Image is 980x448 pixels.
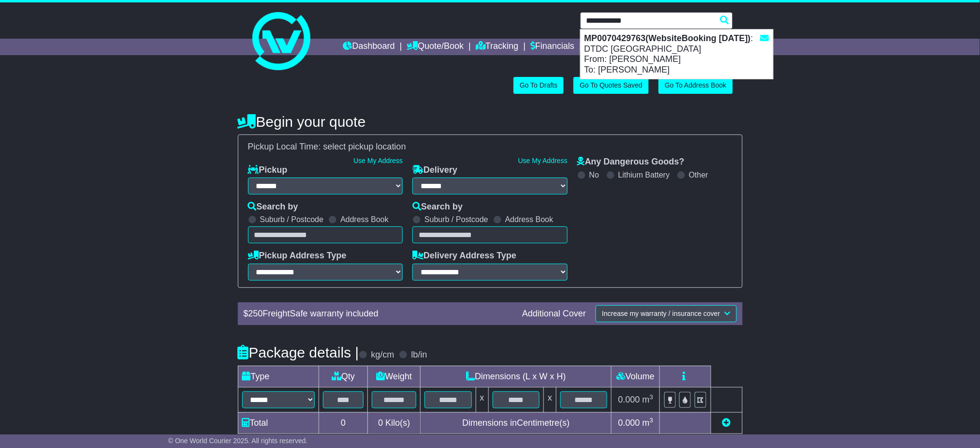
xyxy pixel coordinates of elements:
[424,215,488,224] label: Suburb / Postcode
[353,157,403,164] a: Use My Address
[412,251,516,261] label: Delivery Address Type
[168,437,308,445] span: © One World Courier 2025. All rights reserved.
[650,417,654,424] sup: 3
[421,366,612,387] td: Dimensions (L x W x H)
[411,350,427,360] label: lb/in
[323,142,406,151] span: select pickup location
[407,39,464,55] a: Quote/Book
[573,77,649,94] a: Go To Quotes Saved
[518,157,568,164] a: Use My Address
[602,310,720,317] span: Increase my warranty / insurance cover
[505,215,554,224] label: Address Book
[544,387,556,412] td: x
[249,309,263,318] span: 250
[239,309,518,319] div: $ FreightSafe warranty included
[530,39,574,55] a: Financials
[476,387,488,412] td: x
[368,412,421,433] td: Kilo(s)
[412,202,463,212] label: Search by
[248,251,347,261] label: Pickup Address Type
[618,418,640,428] span: 0.000
[421,412,612,433] td: Dimensions in Centimetre(s)
[238,344,359,360] h4: Package details |
[371,350,394,360] label: kg/cm
[260,215,324,224] label: Suburb / Postcode
[238,114,743,130] h4: Begin your quote
[238,366,319,387] td: Type
[658,77,732,94] a: Go To Address Book
[243,142,737,152] div: Pickup Local Time:
[412,165,457,176] label: Delivery
[319,412,368,433] td: 0
[589,170,599,179] label: No
[585,33,751,43] strong: MP0070429763(WebsiteBooking [DATE])
[722,418,731,428] a: Add new item
[618,170,670,179] label: Lithium Battery
[643,395,654,404] span: m
[368,366,421,387] td: Weight
[248,202,298,212] label: Search by
[581,30,773,79] div: : DTDC [GEOGRAPHIC_DATA] From: [PERSON_NAME] To: [PERSON_NAME]
[476,39,518,55] a: Tracking
[513,77,564,94] a: Go To Drafts
[612,366,660,387] td: Volume
[577,157,685,167] label: Any Dangerous Goods?
[517,309,591,319] div: Additional Cover
[596,305,736,322] button: Increase my warranty / insurance cover
[689,170,708,179] label: Other
[319,366,368,387] td: Qty
[650,393,654,401] sup: 3
[238,412,319,433] td: Total
[618,395,640,404] span: 0.000
[340,215,389,224] label: Address Book
[378,418,383,428] span: 0
[248,165,288,176] label: Pickup
[343,39,395,55] a: Dashboard
[643,418,654,428] span: m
